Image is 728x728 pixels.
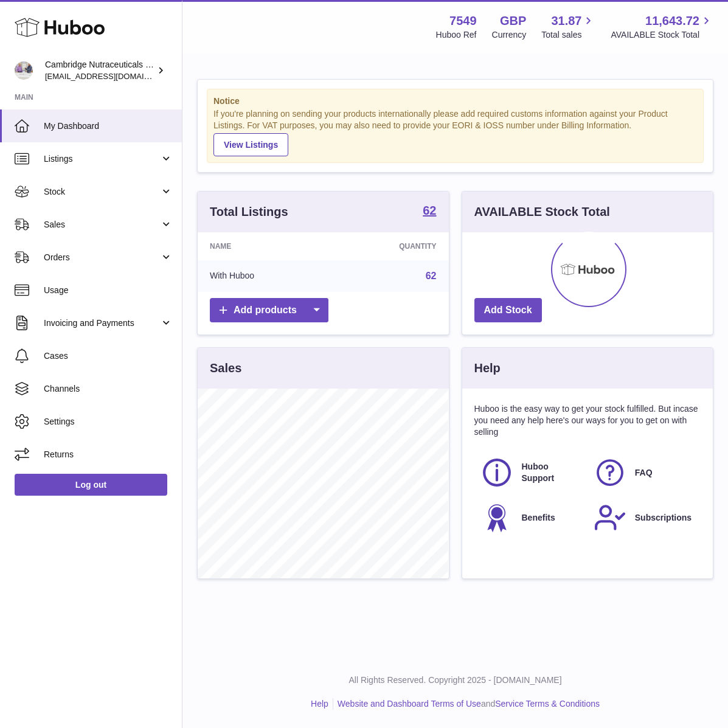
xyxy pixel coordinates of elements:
[474,204,610,220] h3: AVAILABLE Stock Total
[480,501,581,534] a: Benefits
[333,698,600,710] li: and
[500,13,526,29] strong: GBP
[423,204,436,219] a: 62
[541,29,595,41] span: Total sales
[44,350,173,362] span: Cases
[210,204,288,220] h3: Total Listings
[635,512,692,524] span: Subscriptions
[426,271,437,281] a: 62
[44,449,173,460] span: Returns
[15,61,33,80] img: qvc@camnutra.com
[44,383,173,395] span: Channels
[44,416,173,428] span: Settings
[492,29,527,41] div: Currency
[213,108,697,156] div: If you're planning on sending your products internationally please add required customs informati...
[611,29,713,41] span: AVAILABLE Stock Total
[213,133,288,156] a: View Listings
[645,13,699,29] span: 11,643.72
[522,512,555,524] span: Benefits
[44,120,173,132] span: My Dashboard
[210,298,328,323] a: Add products
[213,95,697,107] strong: Notice
[44,317,160,329] span: Invoicing and Payments
[423,204,436,217] strong: 62
[436,29,477,41] div: Huboo Ref
[311,699,328,709] a: Help
[44,153,160,165] span: Listings
[15,474,167,496] a: Log out
[338,699,481,709] a: Website and Dashboard Terms of Use
[198,232,330,260] th: Name
[495,699,600,709] a: Service Terms & Conditions
[635,467,653,479] span: FAQ
[44,285,173,296] span: Usage
[45,71,179,81] span: [EMAIL_ADDRESS][DOMAIN_NAME]
[210,360,241,376] h3: Sales
[44,252,160,263] span: Orders
[192,674,718,686] p: All Rights Reserved. Copyright 2025 - [DOMAIN_NAME]
[541,13,595,41] a: 31.87 Total sales
[330,232,449,260] th: Quantity
[44,186,160,198] span: Stock
[474,403,701,438] p: Huboo is the easy way to get your stock fulfilled. But incase you need any help here's our ways f...
[449,13,477,29] strong: 7549
[522,461,580,484] span: Huboo Support
[45,59,154,82] div: Cambridge Nutraceuticals Ltd
[551,13,581,29] span: 31.87
[594,501,695,534] a: Subscriptions
[44,219,160,231] span: Sales
[611,13,713,41] a: 11,643.72 AVAILABLE Stock Total
[474,360,501,376] h3: Help
[198,260,330,292] td: With Huboo
[474,298,542,323] a: Add Stock
[480,456,581,489] a: Huboo Support
[594,456,695,489] a: FAQ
